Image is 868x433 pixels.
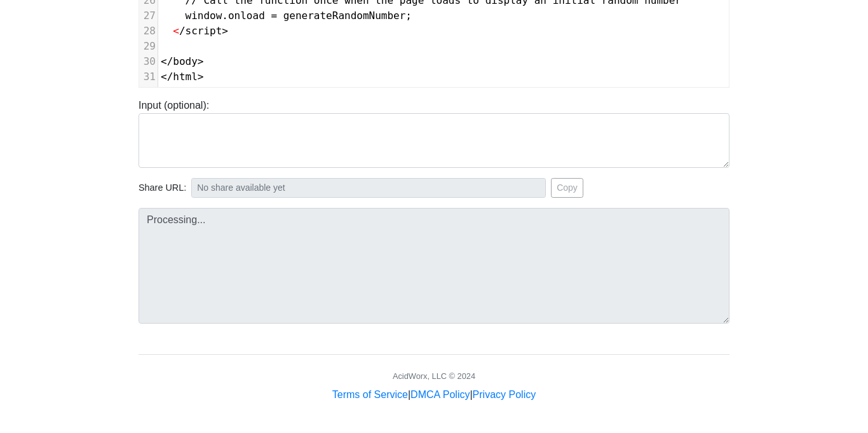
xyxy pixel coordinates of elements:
[173,71,198,83] span: html
[186,25,222,37] span: script
[191,178,546,198] input: No share available yet
[129,98,739,168] div: Input (optional):
[161,10,412,22] span: . ;
[179,25,186,37] span: /
[473,389,536,400] a: Privacy Policy
[410,389,470,400] a: DMCA Policy
[173,25,179,37] span: <
[139,69,158,85] div: 31
[332,387,536,402] div: | |
[173,55,198,67] span: body
[139,8,158,24] div: 27
[139,39,158,54] div: 29
[139,181,186,195] span: Share URL:
[222,25,228,37] span: >
[139,24,158,39] div: 28
[139,54,158,69] div: 30
[283,10,406,22] span: generateRandomNumber
[161,55,173,67] span: </
[228,10,265,22] span: onload
[271,10,277,22] span: =
[198,55,204,67] span: >
[393,370,475,382] div: AcidWorx, LLC © 2024
[186,10,222,22] span: window
[332,389,408,400] a: Terms of Service
[551,178,583,198] button: Copy
[198,71,204,83] span: >
[161,71,173,83] span: </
